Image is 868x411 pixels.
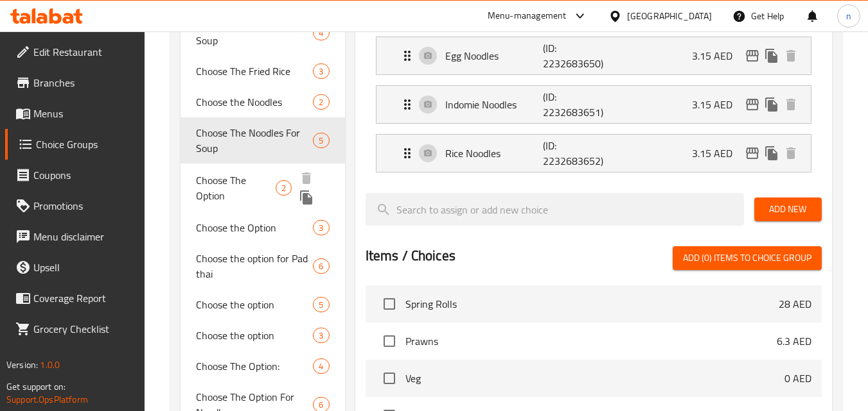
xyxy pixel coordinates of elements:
[297,188,316,207] button: duplicate
[376,290,403,317] span: Select choice
[196,63,313,79] span: Choose The Fried Rice
[181,56,344,87] div: Choose The Fried Rice3
[5,283,145,314] a: Coverage Report
[313,133,329,148] div: Choices
[366,193,744,226] input: search
[314,260,328,273] span: 6
[445,146,544,161] p: Rice Noodles
[781,144,801,163] button: delete
[313,94,329,110] div: Choices
[196,172,276,203] span: Choose The Option
[762,144,781,163] button: duplicate
[181,289,344,320] div: Choose the option5
[543,138,608,169] p: (ID: 2232683652)
[366,246,456,265] h2: Items / Choices
[743,144,762,163] button: edit
[33,167,135,183] span: Coupons
[181,87,344,117] div: Choose the Noodles2
[196,17,313,48] span: Choose the option for Soup
[762,46,781,65] button: duplicate
[405,296,779,312] span: Spring Rolls
[5,314,145,344] a: Grocery Checklist
[366,31,822,80] li: Expand
[5,37,145,67] a: Edit Restaurant
[6,378,66,395] span: Get support on:
[5,129,145,160] a: Choice Groups
[33,75,135,90] span: Branches
[779,296,811,312] p: 28 AED
[314,65,328,78] span: 3
[488,8,567,24] div: Menu-management
[692,97,743,112] p: 3.15 AED
[846,9,851,23] span: n
[297,169,316,188] button: delete
[33,290,135,306] span: Coverage Report
[5,221,145,252] a: Menu disclaimer
[777,333,811,349] p: 6.3 AED
[754,197,822,221] button: Add New
[33,44,135,60] span: Edit Restaurant
[543,40,608,71] p: (ID: 2232683650)
[376,135,811,172] div: Expand
[196,297,313,312] span: Choose the option
[376,328,403,355] span: Select choice
[314,330,328,342] span: 3
[5,190,145,221] a: Promotions
[313,258,329,274] div: Choices
[743,46,762,65] button: edit
[366,129,822,178] li: Expand
[543,89,608,120] p: (ID: 2232683651)
[313,63,329,79] div: Choices
[33,106,135,121] span: Menus
[445,48,544,63] p: Egg Noodles
[314,399,328,411] span: 6
[40,356,60,373] span: 1.0.0
[181,117,344,164] div: Choose The Noodles For Soup5
[314,222,328,234] span: 3
[314,360,328,373] span: 4
[376,365,403,392] span: Select choice
[673,246,822,270] button: Add (0) items to choice group
[196,220,313,235] span: Choose the Option
[33,198,135,214] span: Promotions
[196,125,313,156] span: Choose The Noodles For Soup
[376,37,811,74] div: Expand
[743,95,762,114] button: edit
[314,135,328,147] span: 5
[196,328,313,343] span: Choose the option
[376,86,811,123] div: Expand
[781,46,801,65] button: delete
[627,9,712,23] div: [GEOGRAPHIC_DATA]
[181,10,344,56] div: Choose the option for Soup4
[784,371,811,386] p: 0 AED
[181,164,344,212] div: Choose The Option2deleteduplicate
[445,97,544,112] p: Indomie Noodles
[314,27,328,39] span: 4
[181,243,344,289] div: Choose the option for Pad thai6
[313,25,329,40] div: Choices
[313,358,329,374] div: Choices
[196,251,313,281] span: Choose the option for Pad thai
[781,95,801,114] button: delete
[765,201,811,217] span: Add New
[181,212,344,243] div: Choose the Option3
[313,220,329,235] div: Choices
[33,260,135,275] span: Upsell
[276,180,292,196] div: Choices
[313,297,329,312] div: Choices
[5,252,145,283] a: Upsell
[33,229,135,244] span: Menu disclaimer
[692,48,743,63] p: 3.15 AED
[6,391,88,408] a: Support.OpsPlatform
[33,321,135,337] span: Grocery Checklist
[762,95,781,114] button: duplicate
[366,80,822,129] li: Expand
[692,146,743,161] p: 3.15 AED
[405,333,777,349] span: Prawns
[314,299,328,311] span: 5
[36,137,135,152] span: Choice Groups
[196,358,313,374] span: Choose The Option:
[314,96,328,108] span: 2
[196,94,313,110] span: Choose the Noodles
[5,98,145,129] a: Menus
